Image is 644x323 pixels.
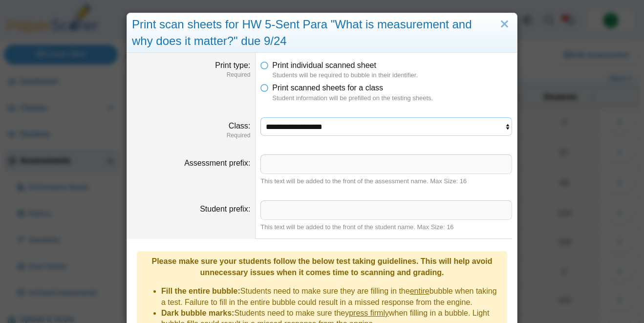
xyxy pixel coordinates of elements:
b: Fill the entire bubble: [161,287,240,295]
li: Students need to make sure they are filling in the bubble when taking a test. Failure to fill in ... [161,286,502,308]
label: Class [229,122,250,130]
label: Print type [215,61,250,69]
dfn: Required [132,131,250,140]
label: Assessment prefix [184,159,250,167]
u: press firmly [349,309,389,317]
dfn: Student information will be prefilled on the testing sheets. [272,94,512,103]
div: This text will be added to the front of the assessment name. Max Size: 16 [260,177,512,186]
div: This text will be added to the front of the student name. Max Size: 16 [260,223,512,232]
u: entire [410,287,429,295]
div: Print scan sheets for HW 5-Sent Para "What is measurement and why does it matter?" due 9/24 [127,13,517,52]
label: Student prefix [200,205,250,213]
a: Close [497,16,512,33]
b: Dark bubble marks: [161,309,234,317]
span: Print individual scanned sheet [272,61,376,69]
span: Print scanned sheets for a class [272,84,383,92]
dfn: Required [132,71,250,79]
b: Please make sure your students follow the below test taking guidelines. This will help avoid unne... [151,257,492,276]
dfn: Students will be required to bubble in their identifier. [272,71,512,80]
